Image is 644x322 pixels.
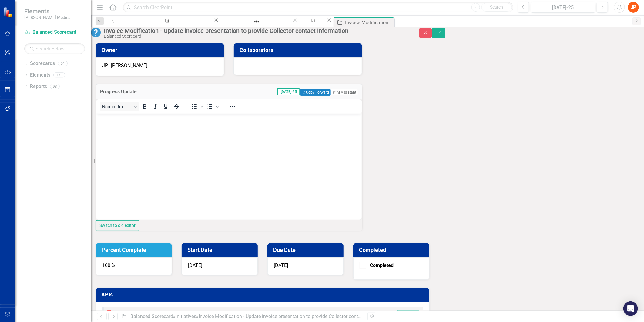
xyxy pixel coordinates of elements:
div: [DATE]-25 [533,4,593,11]
button: Strikethrough [171,102,182,111]
a: Balanced Scorecard [24,29,85,36]
div: Balanced Scorecard Welcome Page [225,23,286,30]
h3: Collaborators [240,47,358,53]
button: Copy Forward [300,89,331,96]
div: 93 [50,84,60,89]
button: Search [481,3,512,12]
a: Elements [30,72,50,79]
button: Block Normal Text [100,102,139,111]
h3: KPIs [102,292,426,298]
h3: Progress Update [100,89,181,94]
span: [DATE]-25 [277,88,300,95]
iframe: Rich Text Area [96,114,362,220]
a: Scorecards [30,60,55,67]
span: Search [490,5,503,9]
h3: Completed [359,247,426,253]
button: Switch to old editor [96,220,139,231]
div: Invoice Modification - Update invoice presentation to provide Collector contact information [104,27,407,34]
h3: Start Date [187,247,254,253]
button: Reveal or hide additional toolbar items [227,102,238,111]
img: No Information [91,28,101,37]
button: Italic [150,102,160,111]
div: Total DSO [304,23,321,30]
div: 100 % [96,257,172,276]
small: [PERSON_NAME] Medical [24,15,71,20]
span: Elements [24,8,71,15]
span: Normal Text [102,104,132,109]
input: Search ClearPoint... [123,2,513,13]
input: Search Below... [24,43,85,54]
div: Completed [370,262,394,269]
span: [DATE] [274,262,288,268]
div: » » [122,313,363,320]
button: JP [628,2,639,13]
div: Invoice Modification - Update invoice presentation to provide Collector contact information [199,313,391,319]
div: JP [102,62,108,69]
div: Open Intercom Messenger [623,301,638,316]
a: Initiatives [176,313,196,319]
div: [PERSON_NAME] [111,62,147,69]
div: Bullet list [189,102,204,111]
a: Total DSO [298,17,326,25]
a: Pipeline Health (% of TSMs & KAMs Above Goal) [119,17,213,25]
a: Reports [30,83,47,90]
button: [DATE]-25 [531,2,595,13]
h3: Due Date [273,247,340,253]
div: 133 [53,73,65,78]
a: Balanced Scorecard [130,313,173,319]
div: Numbered list [205,102,220,111]
button: Bold [139,102,150,111]
div: Pipeline Health (% of TSMs & KAMs Above Goal) [125,23,208,30]
button: Underline [161,102,171,111]
img: ClearPoint Strategy [3,7,14,18]
h3: Owner [102,47,220,53]
div: 51 [58,61,68,66]
img: Below Target [106,310,113,317]
span: [DATE]-25 [397,310,419,317]
div: Balanced Scorecard [104,34,407,39]
button: AI Assistant [331,89,357,95]
div: Invoice Modification - Update invoice presentation to provide Collector contact information [345,19,393,26]
span: [DATE] [188,262,202,268]
h3: Percent Complete [102,247,168,253]
a: Balanced Scorecard Welcome Page [219,17,292,25]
